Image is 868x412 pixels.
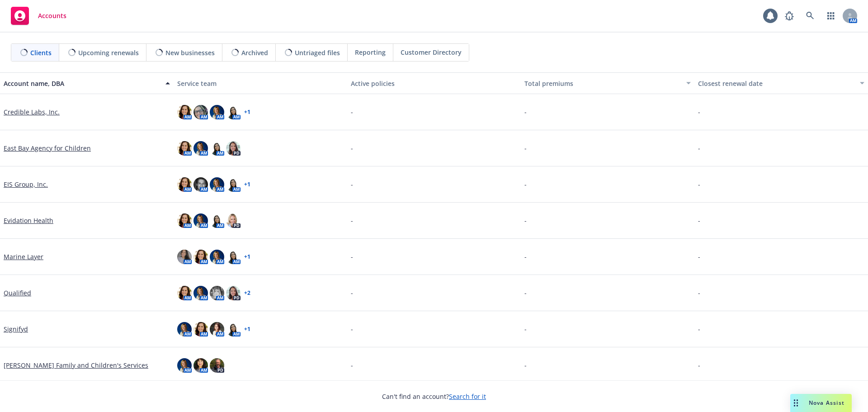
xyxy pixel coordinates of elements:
[780,7,798,25] a: Report a Bug
[226,286,241,300] img: photo
[351,79,517,88] div: Active policies
[177,286,192,300] img: photo
[210,358,224,373] img: photo
[210,250,224,264] img: photo
[38,12,66,19] span: Accounts
[30,48,52,57] span: Clients
[177,79,344,88] div: Service team
[351,288,353,298] span: -
[698,216,700,225] span: -
[4,252,43,261] a: Marine Layer
[4,79,160,88] div: Account name, DBA
[4,360,148,370] a: [PERSON_NAME] Family and Children's Services
[698,180,700,189] span: -
[822,7,840,25] a: Switch app
[351,324,353,334] span: -
[698,288,700,298] span: -
[210,322,224,336] img: photo
[351,252,353,261] span: -
[210,105,224,119] img: photo
[210,286,224,300] img: photo
[809,399,844,407] span: Nova Assist
[524,143,527,153] span: -
[177,105,192,119] img: photo
[524,252,527,261] span: -
[801,7,819,25] a: Search
[4,288,31,298] a: Qualified
[524,107,527,117] span: -
[226,177,241,192] img: photo
[7,3,70,28] a: Accounts
[698,79,854,88] div: Closest renewal date
[210,213,224,228] img: photo
[347,72,521,94] button: Active policies
[698,107,700,117] span: -
[351,107,353,117] span: -
[4,180,48,189] a: EIS Group, Inc.
[177,141,192,156] img: photo
[4,324,28,334] a: Signifyd
[521,72,694,94] button: Total premiums
[193,358,208,373] img: photo
[244,109,250,115] a: + 1
[698,324,700,334] span: -
[226,322,241,336] img: photo
[449,392,486,401] a: Search for it
[295,48,340,57] span: Untriaged files
[177,250,192,264] img: photo
[177,358,192,373] img: photo
[524,216,527,225] span: -
[193,322,208,336] img: photo
[193,141,208,156] img: photo
[524,288,527,298] span: -
[226,105,241,119] img: photo
[177,322,192,336] img: photo
[351,143,353,153] span: -
[524,180,527,189] span: -
[210,177,224,192] img: photo
[193,250,208,264] img: photo
[382,392,486,401] span: Can't find an account?
[174,72,347,94] button: Service team
[698,143,700,153] span: -
[524,360,527,370] span: -
[78,48,139,57] span: Upcoming renewals
[244,290,250,296] a: + 2
[193,177,208,192] img: photo
[524,324,527,334] span: -
[241,48,268,57] span: Archived
[4,216,53,225] a: Evidation Health
[351,360,353,370] span: -
[210,141,224,156] img: photo
[4,143,91,153] a: East Bay Agency for Children
[401,47,462,57] span: Customer Directory
[790,394,802,412] div: Drag to move
[193,286,208,300] img: photo
[244,327,250,332] a: + 1
[193,105,208,119] img: photo
[355,47,386,57] span: Reporting
[226,141,241,156] img: photo
[177,177,192,192] img: photo
[524,79,681,88] div: Total premiums
[177,213,192,228] img: photo
[244,254,250,260] a: + 1
[698,252,700,261] span: -
[244,182,250,187] a: + 1
[694,72,868,94] button: Closest renewal date
[165,48,215,57] span: New businesses
[351,180,353,189] span: -
[226,213,241,228] img: photo
[790,394,852,412] button: Nova Assist
[698,360,700,370] span: -
[193,213,208,228] img: photo
[226,250,241,264] img: photo
[4,107,60,117] a: Credible Labs, Inc.
[351,216,353,225] span: -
